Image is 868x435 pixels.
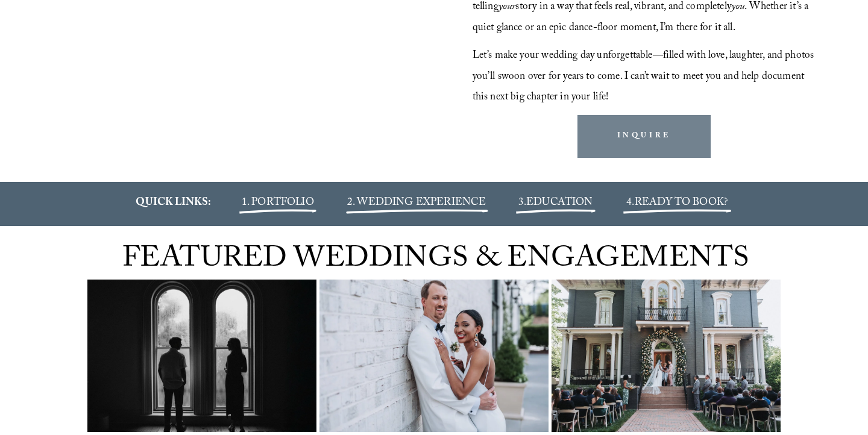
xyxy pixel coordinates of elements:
[577,115,711,157] a: INQUIRE
[347,195,486,212] a: 2. WEDDING EXPERIENCE
[87,280,316,432] a: Abby &amp; Reed’s Heights House Hotel Engagement
[626,195,634,212] span: 4.
[473,48,817,107] span: Let’s make your wedding day unforgettable—filled with love, laughter, and photos you’ll swoon ove...
[242,195,314,212] a: 1. PORTFOLIO
[319,280,549,432] a: Bella &amp; Mike’s The Maxwell Raleigh Wedding
[635,195,728,212] a: READY TO BOOK?
[518,195,593,212] span: 3.
[136,195,211,212] strong: QUICK LINKS:
[552,280,781,432] img: Chantel &amp; James’ Heights House Hotel Wedding
[526,195,593,212] a: EDUCATION
[122,236,749,286] span: FEATURED WEDDINGS & ENGAGEMENTS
